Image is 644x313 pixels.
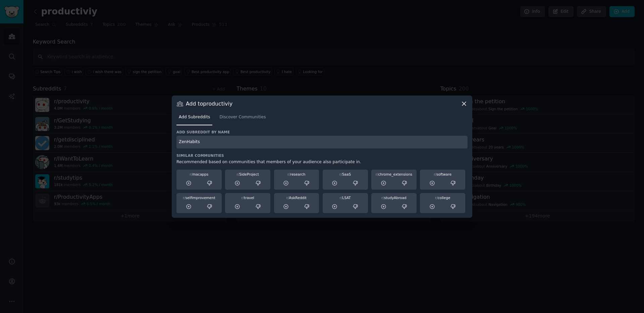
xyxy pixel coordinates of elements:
[434,172,436,176] span: r/
[190,172,193,176] span: r/
[374,172,414,177] div: chrome_extensions
[176,130,468,134] h3: Add subreddit by name
[186,100,232,107] h3: Add to productiviy
[286,196,289,200] span: r/
[176,112,212,126] a: Add Subreddits
[217,112,268,126] a: Discover Communities
[325,172,366,177] div: SaaS
[276,172,317,177] div: research
[236,172,239,176] span: r/
[422,172,463,177] div: software
[179,195,219,200] div: selfimprovement
[179,114,210,120] span: Add Subreddits
[287,172,290,176] span: r/
[241,196,244,200] span: r/
[325,195,366,200] div: LSAT
[276,195,317,200] div: AskReddit
[422,195,463,200] div: college
[227,195,268,200] div: travel
[339,196,342,200] span: r/
[176,153,468,158] h3: Similar Communities
[219,114,266,120] span: Discover Communities
[376,172,378,176] span: r/
[227,172,268,177] div: SideProject
[339,172,342,176] span: r/
[183,196,185,200] span: r/
[176,159,468,165] div: Recommended based on communities that members of your audience also participate in.
[176,136,468,149] input: Enter subreddit name and press enter
[374,195,414,200] div: studyAbroad
[435,196,438,200] span: r/
[179,172,219,177] div: macapps
[381,196,384,200] span: r/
